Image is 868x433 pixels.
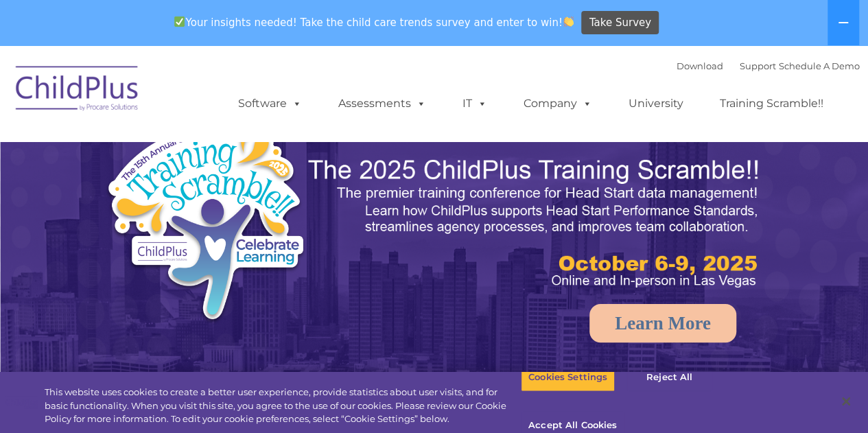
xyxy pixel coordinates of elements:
[45,386,521,426] div: This website uses cookies to create a better user experience, provide statistics about user visit...
[831,386,861,417] button: Close
[589,11,651,35] span: Take Survey
[581,11,659,35] a: Take Survey
[191,147,249,157] span: Phone number
[677,60,723,71] a: Download
[706,90,837,117] a: Training Scramble!!
[677,60,860,71] font: |
[740,60,776,71] a: Support
[224,90,316,117] a: Software
[169,9,580,36] span: Your insights needed! Take the child care trends survey and enter to win!
[521,363,615,392] button: Cookies Settings
[626,363,712,392] button: Reject All
[191,91,233,101] span: Last name
[563,16,574,27] img: 👏
[325,90,440,117] a: Assessments
[9,56,146,125] img: ChildPlus by Procare Solutions
[615,90,697,117] a: University
[510,90,606,117] a: Company
[589,304,736,342] a: Learn More
[779,60,860,71] a: Schedule A Demo
[174,16,185,27] img: ✅
[449,90,501,117] a: IT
